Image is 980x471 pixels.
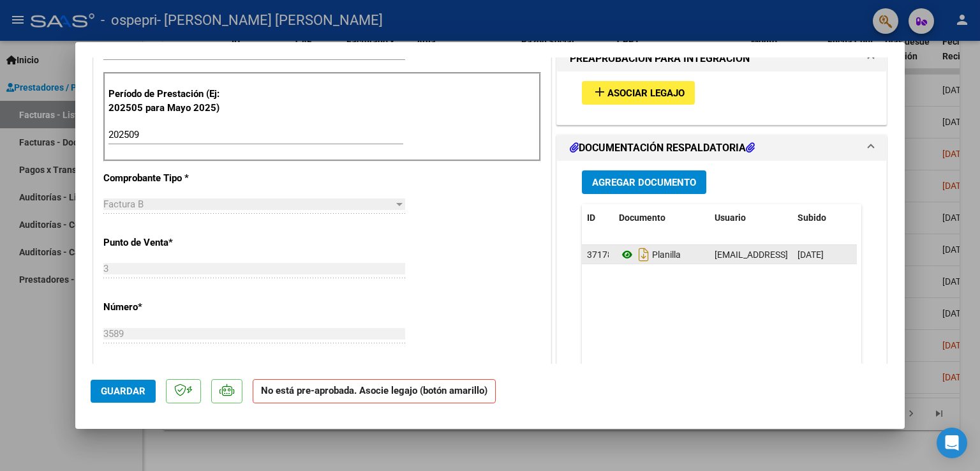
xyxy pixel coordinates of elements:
[937,428,967,458] div: Open Intercom Messenger
[587,250,612,260] span: 37178
[587,213,595,223] span: ID
[557,135,886,161] mat-expansion-panel-header: DOCUMENTACIÓN RESPALDATORIA
[557,71,886,124] div: PREAPROBACIÓN PARA INTEGRACION
[592,84,607,100] mat-icon: add
[798,250,824,260] span: [DATE]
[792,204,856,232] datatable-header-cell: Subido
[619,250,681,260] span: Planilla
[557,161,886,426] div: DOCUMENTACIÓN RESPALDATORIA
[715,250,931,260] span: [EMAIL_ADDRESS][DOMAIN_NAME] - [PERSON_NAME]
[103,171,235,186] p: Comprobante Tipo *
[91,380,156,403] button: Guardar
[103,198,144,210] span: Factura B
[635,244,652,265] i: Descargar documento
[103,300,235,315] p: Número
[715,213,746,223] span: Usuario
[108,87,237,116] p: Período de Prestación (Ej: 202505 para Mayo 2025)
[709,204,792,232] datatable-header-cell: Usuario
[582,204,614,232] datatable-header-cell: ID
[619,213,665,223] span: Documento
[570,51,750,66] h1: PREAPROBACIÓN PARA INTEGRACION
[253,379,496,404] strong: No está pre-aprobada. Asocie legajo (botón amarillo)
[582,81,695,105] button: Asociar Legajo
[614,204,709,232] datatable-header-cell: Documento
[557,46,886,71] mat-expansion-panel-header: PREAPROBACIÓN PARA INTEGRACION
[856,204,920,232] datatable-header-cell: Acción
[101,385,145,397] span: Guardar
[570,140,755,156] h1: DOCUMENTACIÓN RESPALDATORIA
[607,87,685,99] span: Asociar Legajo
[582,170,706,194] button: Agregar Documento
[103,235,235,250] p: Punto de Venta
[592,177,696,188] span: Agregar Documento
[798,213,826,223] span: Subido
